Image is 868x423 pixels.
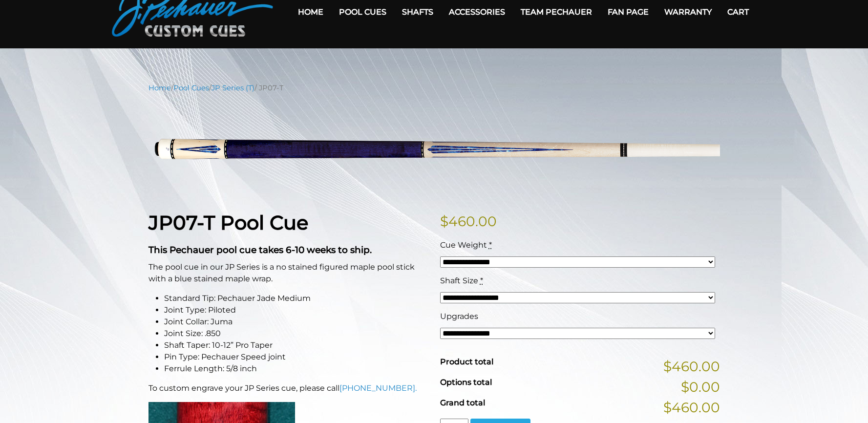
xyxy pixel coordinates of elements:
span: $460.00 [663,356,720,377]
span: $0.00 [681,377,720,397]
li: Joint Size: .850 [164,328,428,339]
li: Joint Collar: Juma [164,316,428,328]
span: $460.00 [663,397,720,418]
span: Product total [440,357,493,366]
abbr: required [480,276,483,285]
a: JP Series (T) [212,84,254,92]
li: Shaft Taper: 10-12” Pro Taper [164,339,428,351]
li: Pin Type: Pechauer Speed joint [164,351,428,363]
span: Grand total [440,398,485,407]
span: $ [440,213,448,230]
span: Shaft Size [440,276,478,285]
bdi: 460.00 [440,213,497,230]
a: Home [148,84,171,92]
p: To custom engrave your JP Series cue, please call [148,382,428,394]
span: Upgrades [440,312,478,321]
strong: This Pechauer pool cue takes 6-10 weeks to ship. [148,244,372,255]
span: Options total [440,378,492,387]
a: Pool Cues [173,84,209,92]
abbr: required [489,240,492,250]
li: Joint Type: Piloted [164,304,428,316]
p: The pool cue in our JP Series is a no stained figured maple pool stick with a blue stained maple ... [148,261,428,285]
img: jp07-T.png [148,101,720,196]
li: Ferrule Length: 5/8 inch [164,363,428,375]
li: Standard Tip: Pechauer Jade Medium [164,293,428,304]
span: Cue Weight [440,240,487,250]
a: [PHONE_NUMBER]. [339,383,417,393]
strong: JP07-T Pool Cue [148,211,308,234]
nav: Breadcrumb [148,83,720,93]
